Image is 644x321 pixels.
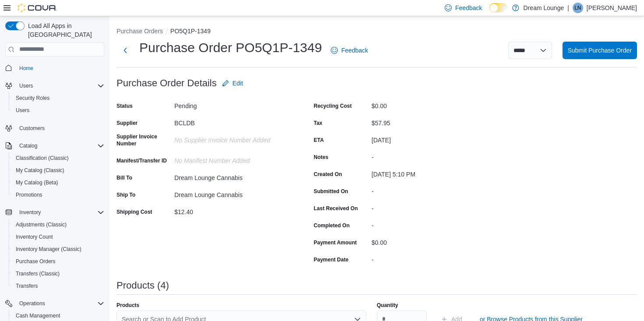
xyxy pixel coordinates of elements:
[2,80,108,92] button: Users
[16,141,41,151] button: Catalog
[327,42,372,59] a: Feedback
[314,188,348,195] label: Submitted On
[12,219,70,230] a: Adjustments (Classic)
[117,28,163,35] button: Purchase Orders
[2,140,108,152] button: Catalog
[314,120,322,127] label: Tax
[19,82,33,89] span: Users
[19,300,45,307] span: Operations
[372,253,489,263] div: -
[174,205,292,215] div: $12.40
[9,92,108,104] button: Security Roles
[372,236,489,246] div: $0.00
[16,221,67,228] span: Adjustments (Classic)
[117,78,217,88] h3: Purchase Order Details
[16,207,44,218] button: Inventory
[574,3,581,13] span: LN
[19,125,45,132] span: Customers
[9,104,108,116] button: Users
[219,74,247,92] button: Edit
[314,222,350,229] label: Completed On
[12,153,72,163] a: Classification (Classic)
[9,189,108,201] button: Promotions
[16,191,42,198] span: Promotions
[9,164,108,176] button: My Catalog (Classic)
[16,95,50,102] span: Security Roles
[489,3,508,12] input: Dark Mode
[12,153,104,163] span: Classification (Classic)
[16,312,60,319] span: Cash Management
[16,155,69,162] span: Classification (Classic)
[16,107,29,114] span: Users
[9,243,108,255] button: Inventory Manager (Classic)
[9,219,108,231] button: Adjustments (Classic)
[12,256,104,267] span: Purchase Orders
[174,133,292,144] div: No Supplier Invoice Number added
[174,116,292,127] div: BCLDB
[12,165,104,176] span: My Catalog (Classic)
[19,209,41,216] span: Inventory
[16,63,104,74] span: Home
[16,123,104,134] span: Customers
[16,123,48,134] a: Customers
[233,79,243,88] span: Edit
[12,190,104,200] span: Promotions
[9,255,108,268] button: Purchase Orders
[314,256,348,263] label: Payment Date
[16,282,38,289] span: Transfers
[117,42,134,59] button: Next
[314,102,352,109] label: Recycling Cost
[12,281,104,291] span: Transfers
[117,27,637,37] nav: An example of EuiBreadcrumbs
[19,142,37,149] span: Catalog
[12,177,104,188] span: My Catalog (Beta)
[170,28,211,35] button: PO5Q1P-1349
[372,184,489,195] div: -
[314,154,328,161] label: Notes
[174,154,292,164] div: No Manifest Number added
[9,231,108,243] button: Inventory Count
[117,174,132,181] label: Bill To
[19,65,33,72] span: Home
[9,268,108,280] button: Transfers (Classic)
[117,133,171,147] label: Supplier Invoice Number
[314,171,342,178] label: Created On
[372,167,489,178] div: [DATE] 5:10 PM
[16,258,56,265] span: Purchase Orders
[12,256,59,267] a: Purchase Orders
[372,150,489,161] div: -
[12,177,62,188] a: My Catalog (Beta)
[12,165,68,176] a: My Catalog (Classic)
[117,102,133,109] label: Status
[139,39,322,56] h1: Purchase Order PO5Q1P-1349
[174,188,292,198] div: Dream Lounge Cannabis
[563,42,637,59] button: Submit Purchase Order
[524,3,564,13] p: Dream Lounge
[16,246,81,253] span: Inventory Manager (Classic)
[16,167,64,174] span: My Catalog (Classic)
[12,310,104,321] span: Cash Management
[25,21,104,39] span: Load All Apps in [GEOGRAPHIC_DATA]
[174,99,292,109] div: Pending
[12,268,104,279] span: Transfers (Classic)
[567,3,569,13] p: |
[16,141,104,151] span: Catalog
[12,105,33,116] a: Users
[587,3,637,13] p: [PERSON_NAME]
[12,190,46,200] a: Promotions
[372,116,489,127] div: $57.95
[9,152,108,164] button: Classification (Classic)
[568,46,632,55] span: Submit Purchase Order
[314,239,357,246] label: Payment Amount
[12,232,104,242] span: Inventory Count
[16,270,60,277] span: Transfers (Classic)
[16,233,53,240] span: Inventory Count
[9,176,108,189] button: My Catalog (Beta)
[16,207,104,218] span: Inventory
[377,302,398,309] label: Quantity
[372,133,489,144] div: [DATE]
[12,105,104,116] span: Users
[12,232,57,242] a: Inventory Count
[117,157,167,164] label: Manifest/Transfer ID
